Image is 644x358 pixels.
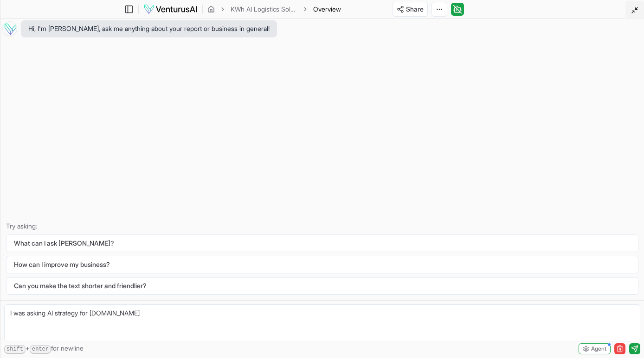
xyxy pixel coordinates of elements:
[393,2,428,17] button: Share
[143,4,198,15] img: logo
[6,277,638,295] button: Can you make the text shorter and friendlier?
[6,222,638,231] p: Try asking:
[579,343,611,354] button: Agent
[4,304,640,341] textarea: I was asking AI strategy for [DOMAIN_NAME]
[313,5,341,14] span: Overview
[4,344,84,354] span: + for newline
[591,345,606,352] span: Agent
[207,5,341,14] nav: breadcrumb
[30,345,51,354] kbd: enter
[4,345,26,354] kbd: shift
[231,5,297,14] a: KWh AI Logistics Solutions
[6,235,638,252] button: What can I ask [PERSON_NAME]?
[28,24,270,33] span: Hi, I'm [PERSON_NAME], ask me anything about your report or business in general!
[406,5,424,14] span: Share
[6,256,638,273] button: How can I improve my business?
[2,21,17,36] img: Vera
